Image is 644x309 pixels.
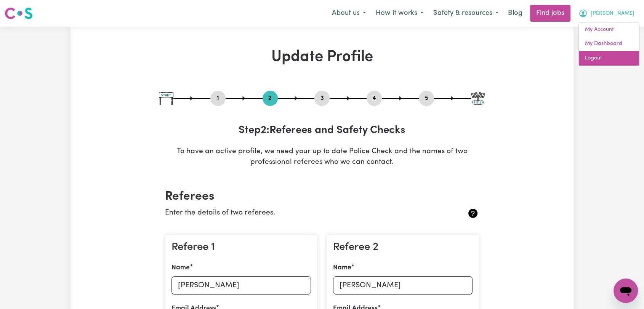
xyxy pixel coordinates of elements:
a: Logout [579,51,639,66]
h1: Update Profile [159,48,485,66]
button: Safety & resources [428,5,503,21]
a: Blog [503,5,527,22]
button: Go to step 1 [210,93,226,103]
a: Careseekers logo [5,5,33,22]
p: Enter the details of two referees. [165,208,427,219]
h3: Step 2 : Referees and Safety Checks [159,124,485,137]
img: Careseekers logo [5,6,33,20]
button: How it works [371,5,428,21]
button: My Account [574,5,639,21]
label: Name [333,263,351,273]
button: Go to step 2 [263,93,278,103]
button: Go to step 3 [314,93,330,103]
label: Name [171,263,190,273]
h3: Referee 1 [171,241,311,254]
span: [PERSON_NAME] [591,10,634,18]
iframe: Button to launch messaging window [614,279,638,303]
button: Go to step 5 [419,93,434,103]
button: About us [327,5,371,21]
h2: Referees [165,189,479,204]
button: Go to step 4 [367,93,382,103]
a: Find jobs [530,5,570,22]
a: My Account [579,22,639,37]
div: My Account [578,22,639,66]
p: To have an active profile, we need your up to date Police Check and the names of two professional... [159,146,485,168]
h3: Referee 2 [333,241,473,254]
a: My Dashboard [579,37,639,51]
